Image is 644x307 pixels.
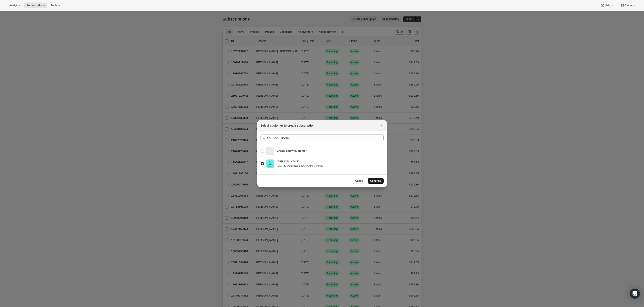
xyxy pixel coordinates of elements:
p: [PERSON_NAME] [277,159,323,164]
span: Subscriptions [26,4,45,7]
button: Close [379,123,385,128]
button: Subscriptions [24,3,47,8]
button: Continue [368,178,384,184]
span: Settings [625,4,635,7]
p: [EMAIL_ADDRESS][DOMAIN_NAME] [277,164,323,168]
button: Settings [618,3,637,8]
button: Tools [48,3,64,8]
button: Cancel [353,178,366,184]
span: Tools [51,4,57,7]
span: Continue [370,179,381,183]
span: Analytics [9,4,20,7]
span: Cancel [355,179,363,183]
button: Help [598,3,617,8]
p: Create a new customer [277,149,307,153]
span: Help [605,4,610,7]
h2: Select customer to create subscription [261,123,315,128]
input: Search [267,135,384,141]
div: Open Intercom Messenger [630,289,640,299]
button: Analytics [7,3,23,8]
